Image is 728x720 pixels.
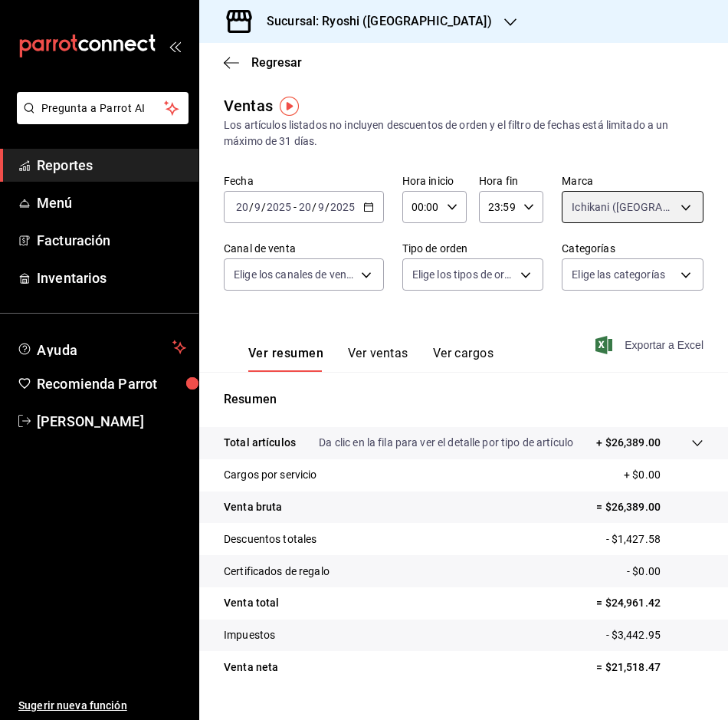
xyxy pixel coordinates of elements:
label: Hora fin [479,176,543,186]
span: Elige las categorías [572,267,665,282]
button: Ver cargos [433,346,494,372]
label: Tipo de orden [402,243,544,254]
input: -- [298,201,312,213]
input: ---- [266,201,292,213]
p: Descuentos totales [224,531,316,547]
p: Impuestos [224,627,275,643]
label: Canal de venta [224,243,384,254]
button: open_drawer_menu [169,40,181,52]
span: / [312,201,316,213]
span: / [325,201,330,213]
span: Inventarios [37,268,186,288]
label: Marca [562,176,703,186]
p: Resumen [224,390,703,409]
input: -- [235,201,249,213]
p: + $0.00 [624,467,703,483]
p: - $0.00 [627,564,703,580]
h3: Sucursal: Ryoshi ([GEOGRAPHIC_DATA]) [254,12,492,31]
span: / [249,201,254,213]
span: Pregunta a Parrot AI [41,100,165,117]
p: = $24,961.42 [596,595,703,611]
p: Certificados de regalo [224,564,330,580]
span: Menú [37,192,186,213]
p: Venta neta [224,659,278,676]
button: Ver ventas [348,346,408,372]
span: Facturación [37,230,186,251]
div: Ventas [224,94,273,117]
p: + $26,389.00 [596,435,661,451]
span: Sugerir nueva función [18,698,186,714]
button: Ver resumen [248,346,323,372]
img: Tooltip marker [280,97,299,116]
span: Elige los tipos de orden [412,267,516,282]
label: Hora inicio [402,176,467,186]
p: - $1,427.58 [606,531,703,547]
span: - [293,201,297,213]
div: Los artículos listados no incluyen descuentos de orden y el filtro de fechas está limitado a un m... [224,117,703,150]
input: ---- [330,201,356,213]
input: -- [317,201,325,213]
span: Regresar [251,55,302,70]
span: / [261,201,266,213]
p: Total artículos [224,435,296,451]
p: Da clic en la fila para ver el detalle por tipo de artículo [319,435,573,451]
span: Elige los canales de venta [234,267,356,282]
label: Fecha [224,176,384,186]
label: Categorías [562,243,703,254]
span: Recomienda Parrot [37,373,186,394]
input: -- [254,201,261,213]
p: Cargos por servicio [224,467,317,483]
span: Reportes [37,155,186,176]
p: = $21,518.47 [596,659,703,676]
p: Venta total [224,595,279,611]
span: Ichikani ([GEOGRAPHIC_DATA]) [572,199,675,215]
p: - $3,442.95 [606,627,703,643]
button: Pregunta a Parrot AI [17,92,189,124]
span: Ayuda [37,338,166,357]
p: = $26,389.00 [596,499,703,515]
p: Venta bruta [224,499,282,515]
button: Regresar [224,55,302,70]
button: Exportar a Excel [598,336,703,354]
a: Pregunta a Parrot AI [11,111,189,127]
div: navigation tabs [248,346,494,372]
span: [PERSON_NAME] [37,411,186,432]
